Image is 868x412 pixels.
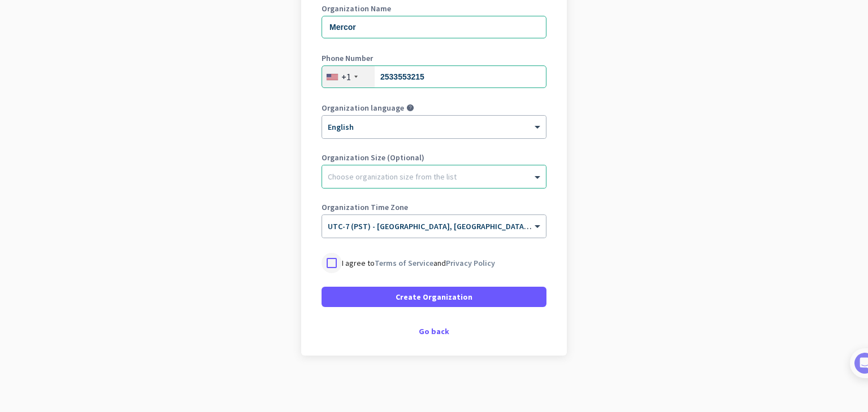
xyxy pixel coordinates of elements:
[322,16,546,38] input: What is the name of your organization?
[322,104,404,112] label: Organization language
[341,71,351,82] div: +1
[342,257,495,269] p: I agree to and
[375,258,433,268] a: Terms of Service
[322,5,546,12] label: Organization Name
[322,327,546,335] div: Go back
[322,203,546,211] label: Organization Time Zone
[396,291,472,303] span: Create Organization
[322,154,546,161] label: Organization Size (Optional)
[322,54,546,62] label: Phone Number
[446,258,495,268] a: Privacy Policy
[322,287,546,307] button: Create Organization
[406,104,414,112] i: help
[322,65,546,88] input: 201-555-0123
